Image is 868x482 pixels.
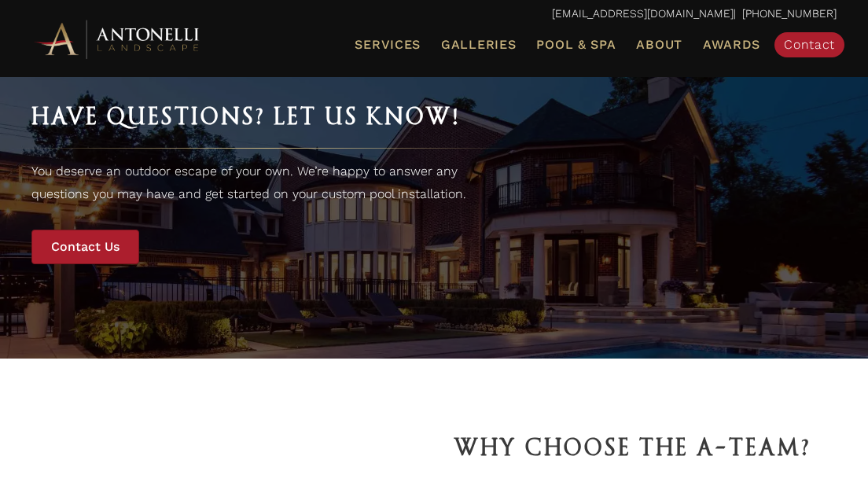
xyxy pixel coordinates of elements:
p: You deserve an outdoor escape of your own. We’re happy to answer any questions you may have and g... [31,160,502,206]
span: About [636,39,682,51]
a: About [630,35,689,55]
span: Galleries [441,37,516,52]
a: [EMAIL_ADDRESS][DOMAIN_NAME] [552,7,734,20]
a: Contact [774,32,844,57]
a: Services [348,35,427,55]
a: Galleries [435,35,522,55]
a: Pool & Spa [530,35,622,55]
p: | [PHONE_NUMBER] [31,4,837,24]
a: Awards [697,35,767,55]
span: Pool & Spa [536,37,616,52]
span: Contact [784,37,835,52]
a: Contact Us [31,230,139,264]
span: Services [355,39,421,51]
span: Contact Us [51,239,120,254]
h2: Have Questions? Let Us Know! [31,98,502,136]
img: Antonelli Horizontal Logo [31,17,204,61]
span: Awards [703,37,760,52]
span: Why Choose the A-Team? [454,434,811,461]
